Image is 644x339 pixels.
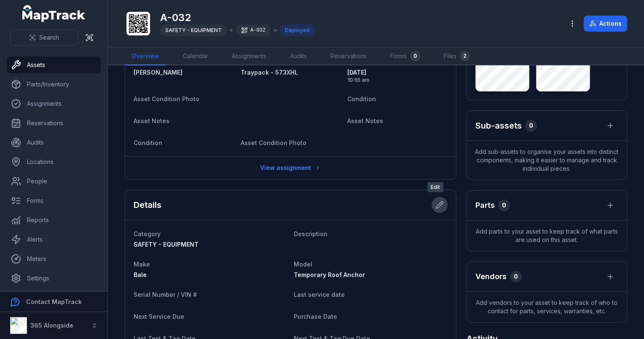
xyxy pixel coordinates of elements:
h1: A-032 [160,11,315,24]
a: MapTrack [22,5,86,22]
span: Model [294,261,312,268]
a: Audits [283,48,314,65]
a: Traypack - 573XHL [241,68,341,77]
span: Next Service Due [134,313,184,320]
span: Condition [347,95,376,102]
a: Calendar [176,48,215,65]
span: Traypack - 573XHL [241,69,298,76]
h2: Details [134,199,161,211]
span: Edit [427,182,443,192]
span: [DATE] [347,68,448,77]
span: Add vendors to your asset to keep track of who to contact for parts, services, warranties, etc. [467,292,627,322]
a: Parts/Inventory [7,76,101,93]
span: Asset Notes [347,117,383,124]
a: Settings [7,270,101,287]
a: Locations [7,153,101,170]
h3: Parts [475,199,495,211]
a: Reservations [7,115,101,132]
a: Forms [7,192,101,209]
strong: 365 Alongside [30,322,73,329]
span: Make [134,261,150,268]
div: 0 [410,51,420,61]
div: 0 [510,271,522,282]
span: Add parts to your asset to keep track of what parts are used on this asset. [467,221,627,251]
a: People [7,173,101,190]
span: Category [134,230,161,237]
span: SAFETY - EQUIPMENT [165,27,222,33]
span: Add sub-assets to organise your assets into distinct components, making it easier to manage and t... [467,141,627,180]
a: Assets [7,56,101,73]
a: View assignment [255,160,327,176]
a: Reports [7,212,101,229]
time: 07/10/2025, 10:55:20 am [347,68,448,83]
a: [PERSON_NAME] [134,68,234,77]
span: Bale [134,271,147,278]
a: Audits [7,134,101,151]
div: A-032 [236,24,271,36]
a: Assignments [7,95,101,112]
div: 0 [498,199,510,211]
button: Search [10,30,78,46]
a: Forms0 [384,48,427,65]
div: 2 [460,51,470,61]
span: Asset Condition Photo [134,95,199,102]
span: Asset Condition Photo [241,139,306,146]
a: Meters [7,250,101,267]
h2: Sub-assets [475,120,522,132]
h3: Vendors [475,271,507,282]
a: Reservations [324,48,373,65]
span: Temporary Roof Anchor [294,271,365,278]
span: Last service date [294,291,345,298]
button: Actions [584,16,627,32]
strong: Contact MapTrack [26,298,82,305]
div: 0 [525,120,537,132]
a: Alerts [7,231,101,248]
span: Purchase Date [294,313,337,320]
span: Condition [134,139,162,146]
span: Description [294,230,327,237]
a: Assignments [225,48,273,65]
span: Serial Number / VIN # [134,291,197,298]
span: 10:55 am [347,77,448,83]
span: Search [39,33,59,42]
span: Asset Notes [134,117,169,124]
span: SAFETY - EQUIPMENT [134,241,199,248]
a: Files2 [437,48,477,65]
div: Deployed [280,24,315,36]
a: Overview [125,48,166,65]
